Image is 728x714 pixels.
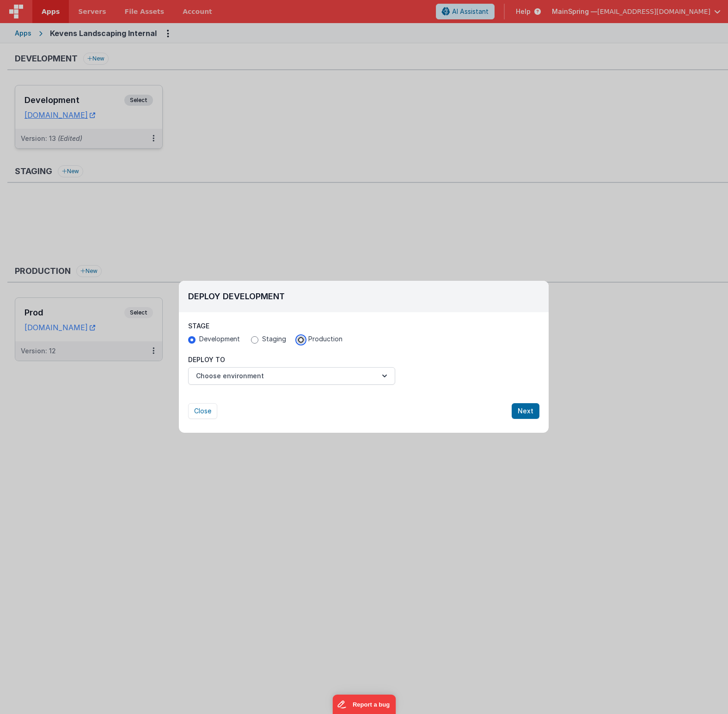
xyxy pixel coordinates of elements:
p: Deploy To [188,355,395,364]
input: Development [188,336,196,344]
span: Staging [262,334,286,344]
h2: Deploy Development [188,290,539,303]
input: Production [297,336,305,344]
span: Production [308,334,343,344]
button: Choose environment [188,367,395,385]
button: Close [188,403,217,419]
span: Stage [188,322,209,330]
iframe: Marker.io feedback button [332,695,396,714]
button: Next [512,403,539,419]
input: Staging [251,336,258,344]
span: Development [199,334,240,344]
